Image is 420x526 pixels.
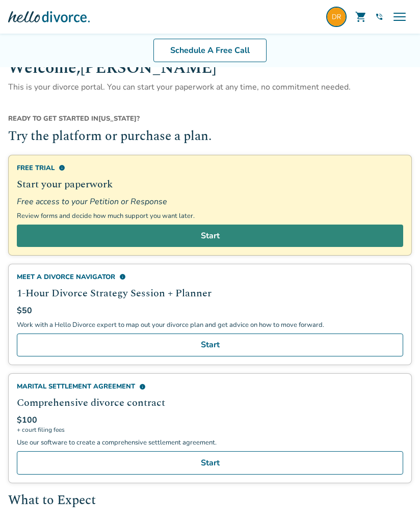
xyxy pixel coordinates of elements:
[8,114,412,127] div: [US_STATE] ?
[8,491,412,511] h2: What to Expect
[17,305,32,316] span: $50
[8,56,412,80] h1: Welcome, [PERSON_NAME]
[17,426,403,434] span: + court filing fees
[8,127,412,147] h2: Try the platform or purchase a plan.
[17,196,403,207] span: Free access to your Petition or Response
[17,382,403,391] div: Marital Settlement Agreement
[153,39,267,62] a: Schedule A Free Call
[369,477,420,526] iframe: Chat Widget
[17,286,403,301] h2: 1-Hour Divorce Strategy Session + Planner
[17,163,403,173] div: Free Trial
[17,395,403,410] h2: Comprehensive divorce contract
[17,438,403,447] p: Use our software to create a comprehensive settlement agreement.
[355,11,367,23] span: shopping_cart
[17,334,403,357] a: Start
[391,9,408,25] span: menu
[17,451,403,475] a: Start
[17,211,403,220] p: Review forms and decide how much support you want later.
[17,320,403,329] p: Work with a Hello Divorce expert to map out your divorce plan and get advice on how to move forward.
[8,80,412,94] p: This is your divorce portal. You can start your paperwork at any time, no commitment needed.
[17,272,403,282] div: Meet a divorce navigator
[17,414,37,426] span: $100
[17,225,403,247] a: Start
[17,177,403,192] h2: Start your paperwork
[139,383,146,390] span: info
[8,114,98,123] span: Ready to get started in
[375,13,383,21] a: phone_in_talk
[326,7,347,27] img: crusts65troughs@icloud.com
[119,273,126,280] span: info
[59,164,65,171] span: info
